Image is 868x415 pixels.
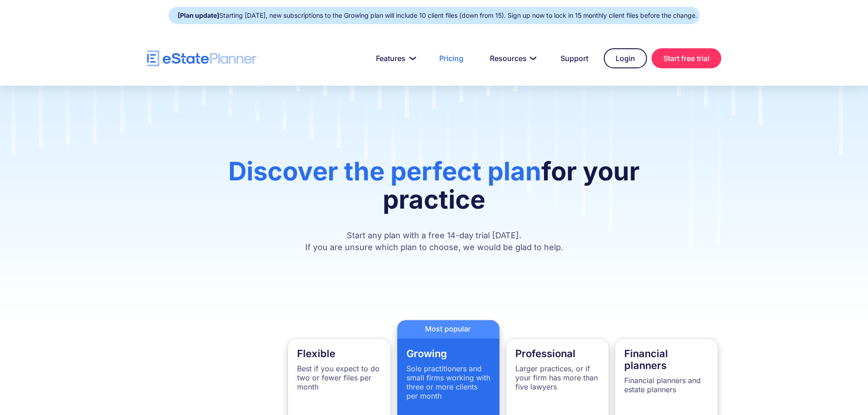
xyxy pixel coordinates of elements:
[515,364,600,391] p: Larger practices, or if your firm has more than five lawyers
[652,48,721,68] a: Start free trial
[624,376,709,394] p: Financial planners and estate planners
[428,49,474,67] a: Pricing
[187,230,681,253] p: Start any plan with a free 14-day trial [DATE]. If you are unsure which plan to choose, we would ...
[297,364,381,391] p: Best if you expect to do two or fewer files per month
[178,11,219,19] strong: [Plan update]
[515,348,600,359] h4: Professional
[604,48,647,68] a: Login
[178,9,697,22] div: Starting [DATE], new subscriptions to the Growing plan will include 10 client files (down from 15...
[147,51,257,67] a: home
[297,348,381,359] h4: Flexible
[624,348,709,371] h4: Financial planners
[228,156,541,187] span: Discover the perfect plan
[479,49,545,67] a: Resources
[406,364,491,400] p: Sole practitioners and small firms working with three or more clients per month
[550,49,599,67] a: Support
[406,348,491,359] h4: Growing
[365,49,424,67] a: Features
[187,157,681,223] h1: for your practice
